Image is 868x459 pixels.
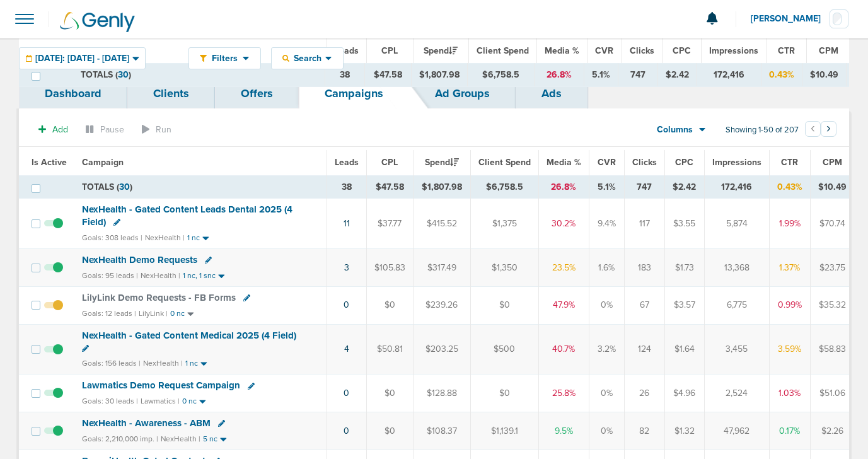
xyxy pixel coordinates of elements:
td: 1.99% [769,199,810,248]
td: 747 [618,64,658,86]
td: TOTALS ( ) [73,64,325,86]
a: Campaigns [299,79,409,108]
small: NexHealth | [145,233,185,242]
small: Goals: 308 leads | [82,233,142,243]
td: 38 [327,175,366,199]
span: CPL [381,157,398,168]
td: $1.73 [664,248,704,286]
span: Campaign [82,45,124,56]
td: 3,455 [704,324,769,374]
td: 0% [589,412,624,450]
span: CTR [781,157,798,168]
td: 3.59% [769,324,810,374]
small: 1 nc, 1 snc [183,271,216,281]
td: $500 [470,324,538,374]
span: Lawmatics Demo Request Campaign [82,380,240,391]
td: 47,962 [704,412,769,450]
ul: Pagination [805,123,836,138]
small: 1 nc [185,359,198,368]
img: Genly [60,12,135,32]
td: $23.75 [810,248,854,286]
span: Media % [547,157,581,168]
td: 26.8% [535,64,584,86]
small: Lawmatics | [141,397,180,405]
td: 82 [624,412,664,450]
span: CTR [778,45,795,56]
td: 23.5% [538,248,589,286]
a: Clients [127,79,215,108]
span: Is Active [32,157,67,168]
span: CVR [598,157,616,168]
small: Goals: 2,210,000 imp. | [82,434,158,444]
td: $2.42 [657,64,697,86]
td: 2,524 [704,375,769,412]
td: 124 [624,324,664,374]
td: 47.9% [538,286,589,324]
td: $50.81 [366,324,413,374]
td: $4.96 [664,375,704,412]
span: Leads [335,45,359,56]
small: 5 nc [203,434,217,444]
small: Goals: 30 leads | [82,397,138,406]
a: 3 [344,262,349,273]
span: 30 [119,182,130,192]
span: NexHealth Demo Requests [82,254,197,265]
td: $37.77 [366,199,413,248]
span: CPM [823,157,842,168]
td: $105.83 [366,248,413,286]
td: 1.03% [769,375,810,412]
td: $108.37 [413,412,470,450]
small: NexHealth | [161,434,200,443]
a: Offers [215,79,299,108]
td: 26.8% [538,175,589,199]
small: LilyLink | [139,309,168,318]
td: $0 [470,375,538,412]
td: $128.88 [413,375,470,412]
td: $2.26 [810,412,854,450]
span: CVR [595,45,613,56]
td: $1.32 [664,412,704,450]
td: 30.2% [538,199,589,248]
span: Impressions [712,157,761,168]
span: CPL [381,45,398,56]
button: Add [32,120,75,139]
td: 26 [624,375,664,412]
td: TOTALS ( ) [74,175,327,199]
td: $1,807.98 [411,64,467,86]
td: 6,775 [704,286,769,324]
span: 30 [118,69,129,80]
span: Showing 1-50 of 207 [726,125,799,136]
td: $35.32 [810,286,854,324]
a: 0 [344,426,349,436]
td: $1,350 [470,248,538,286]
span: [DATE]: [DATE] - [DATE] [35,54,129,63]
td: $10.49 [802,64,846,86]
td: 0% [589,286,624,324]
a: Dashboard [19,79,127,108]
span: CPC [675,157,693,168]
span: NexHealth - Gated Content Leads Dental 2025 (4 Field) [82,204,292,228]
td: 0% [589,375,624,412]
td: $1,375 [470,199,538,248]
td: $203.25 [413,324,470,374]
td: 1.6% [589,248,624,286]
td: $10.49 [810,175,854,199]
span: Columns [657,124,693,136]
td: $1.64 [664,324,704,374]
td: $51.06 [810,375,854,412]
td: 13,368 [704,248,769,286]
td: 747 [624,175,664,199]
small: Goals: 156 leads | [82,359,141,368]
td: 0.99% [769,286,810,324]
td: 67 [624,286,664,324]
span: LilyLink Demo Requests - FB Forms [82,292,236,303]
td: $6,758.5 [467,64,535,86]
span: NexHealth - Awareness - ABM [82,417,211,429]
td: 38 [325,64,364,86]
td: $47.58 [364,64,411,86]
span: Is Active [32,45,67,56]
td: $0 [470,286,538,324]
td: 172,416 [704,175,769,199]
td: $58.83 [810,324,854,374]
small: 1 nc [187,233,200,243]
